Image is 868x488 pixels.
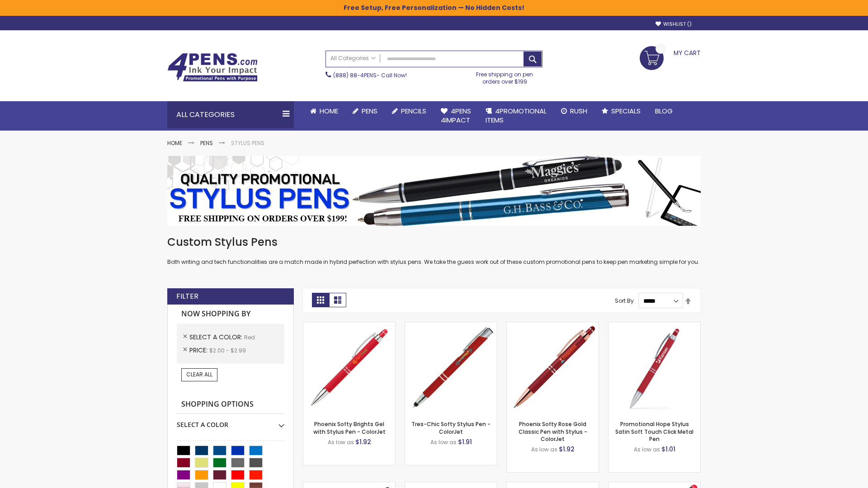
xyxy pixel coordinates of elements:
[167,156,701,226] img: Stylus Pens
[189,333,244,342] span: Select A Color
[326,51,380,66] a: All Categories
[655,106,673,116] span: Blog
[648,101,680,121] a: Blog
[609,322,700,329] a: Promotional Hope Stylus Satin Soft Touch Click Metal Pen-Red
[328,438,354,446] span: As low as
[478,101,554,131] a: 4PROMOTIONALITEMS
[634,446,660,453] span: As low as
[167,235,701,249] h1: Custom Stylus Pens
[167,139,182,147] a: Home
[594,101,648,121] a: Specials
[507,322,599,329] a: Phoenix Softy Rose Gold Classic Pen with Stylus - ColorJet-Red
[441,106,471,125] span: 4Pens 4impact
[177,305,284,324] strong: Now Shopping by
[167,235,701,266] div: Both writing and tech functionalities are a match made in hybrid perfection with stylus pens. We ...
[430,438,457,446] span: As low as
[167,53,258,82] img: 4Pens Custom Pens and Promotional Products
[177,395,284,414] strong: Shopping Options
[486,106,547,125] span: 4PROMOTIONAL ITEMS
[167,101,294,128] div: All Categories
[345,101,385,121] a: Pens
[401,106,426,116] span: Pencils
[405,322,497,414] img: Tres-Chic Softy Stylus Pen - ColorJet-Red
[231,139,264,147] strong: Stylus Pens
[244,333,255,341] span: Red
[355,437,371,446] span: $1.92
[385,101,434,121] a: Pencils
[362,106,377,116] span: Pens
[303,322,395,414] img: Phoenix Softy Brights Gel with Stylus Pen - ColorJet-Red
[333,71,407,79] span: - Call Now!
[434,101,478,131] a: 4Pens4impact
[189,346,209,355] span: Price
[411,420,491,435] a: Tres-Chic Softy Stylus Pen - ColorJet
[554,101,594,121] a: Rush
[333,71,377,79] a: (888) 88-4PENS
[615,297,634,305] label: Sort By
[609,322,700,414] img: Promotional Hope Stylus Satin Soft Touch Click Metal Pen-Red
[458,437,472,446] span: $1.91
[209,347,246,354] span: $2.00 - $2.99
[200,139,213,147] a: Pens
[177,414,284,429] div: Select A Color
[176,291,198,301] strong: Filter
[405,322,497,329] a: Tres-Chic Softy Stylus Pen - ColorJet-Red
[303,101,345,121] a: Home
[507,322,599,414] img: Phoenix Softy Rose Gold Classic Pen with Stylus - ColorJet-Red
[615,420,693,442] a: Promotional Hope Stylus Satin Soft Touch Click Metal Pen
[570,106,587,116] span: Rush
[531,446,557,453] span: As low as
[313,420,386,435] a: Phoenix Softy Brights Gel with Stylus Pen - ColorJet
[186,371,212,378] span: Clear All
[181,368,217,381] a: Clear All
[320,106,338,116] span: Home
[303,322,395,329] a: Phoenix Softy Brights Gel with Stylus Pen - ColorJet-Red
[312,293,329,307] strong: Grid
[519,420,587,442] a: Phoenix Softy Rose Gold Classic Pen with Stylus - ColorJet
[656,21,692,28] a: Wishlist
[467,67,543,85] div: Free shipping on pen orders over $199
[330,55,376,62] span: All Categories
[559,445,575,454] span: $1.92
[611,106,641,116] span: Specials
[661,445,675,454] span: $1.01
